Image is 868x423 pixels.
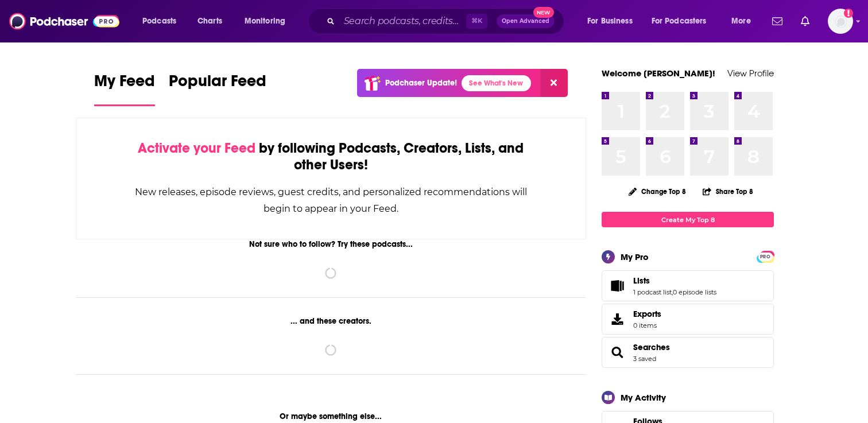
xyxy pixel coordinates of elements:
[828,9,853,34] span: Logged in as adrian.villarreal
[602,304,774,335] a: Exports
[134,184,528,217] div: New releases, episode reviews, guest credits, and personalized recommendations will begin to appe...
[579,12,647,30] button: open menu
[462,75,531,91] a: See What's New
[622,184,693,199] button: Change Top 8
[758,252,772,261] a: PRO
[602,68,715,79] a: Welcome [PERSON_NAME]!
[633,309,661,319] span: Exports
[502,18,549,24] span: Open Advanced
[727,68,774,79] a: View Profile
[602,270,774,301] span: Lists
[606,278,629,294] a: Lists
[633,275,716,286] a: Lists
[134,12,191,30] button: open menu
[76,412,586,421] div: Or maybe something else...
[702,180,754,203] button: Share Top 8
[76,316,586,326] div: ... and these creators.
[169,71,266,106] a: Popular Feed
[9,10,119,32] img: Podchaser - Follow, Share and Rate Podcasts
[602,337,774,368] span: Searches
[621,251,649,262] div: My Pro
[587,13,633,29] span: For Business
[633,342,670,352] a: Searches
[602,212,774,227] a: Create My Top 8
[828,9,853,34] img: User Profile
[94,71,155,106] a: My Feed
[621,392,666,403] div: My Activity
[497,14,555,28] button: Open AdvancedNew
[169,71,266,98] span: Popular Feed
[796,11,814,31] a: Show notifications dropdown
[673,288,716,296] a: 0 episode lists
[142,13,176,29] span: Podcasts
[672,288,673,296] span: ,
[758,253,772,261] span: PRO
[633,275,650,286] span: Lists
[190,12,229,30] a: Charts
[633,288,672,296] a: 1 podcast list
[76,239,586,249] div: Not sure who to follow? Try these podcasts...
[319,8,575,34] div: Search podcasts, credits, & more...
[723,12,765,30] button: open menu
[134,140,528,173] div: by following Podcasts, Creators, Lists, and other Users!
[644,12,723,30] button: open menu
[94,71,155,98] span: My Feed
[237,12,300,30] button: open menu
[633,355,656,363] a: 3 saved
[197,13,222,29] span: Charts
[768,11,787,31] a: Show notifications dropdown
[606,344,629,360] a: Searches
[652,13,707,29] span: For Podcasters
[633,321,661,329] span: 0 items
[844,9,853,18] svg: Add a profile image
[828,9,853,34] button: Show profile menu
[339,12,466,30] input: Search podcasts, credits, & more...
[533,7,554,18] span: New
[385,78,457,88] p: Podchaser Update!
[606,311,629,327] span: Exports
[245,13,285,29] span: Monitoring
[138,139,255,157] span: Activate your Feed
[466,14,487,29] span: ⌘ K
[731,13,751,29] span: More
